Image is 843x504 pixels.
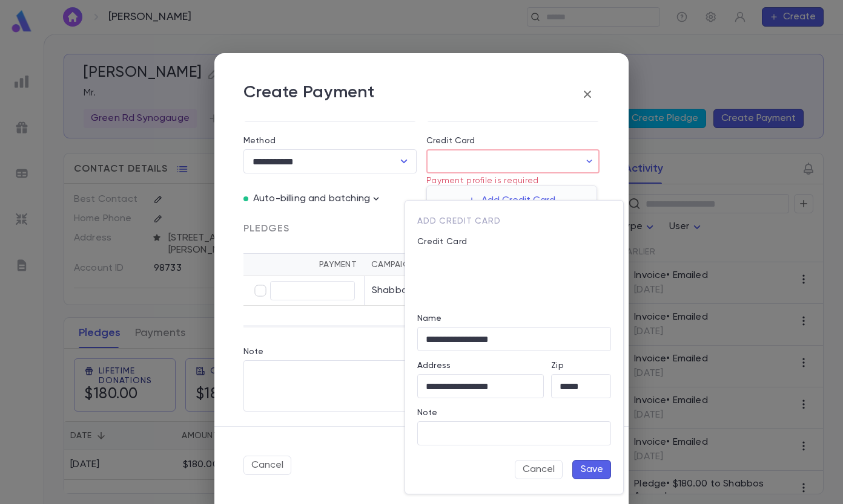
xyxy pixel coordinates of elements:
[417,314,442,323] label: Name
[572,460,611,479] button: Save
[417,408,438,418] label: Note
[417,361,451,370] label: Address
[417,237,611,247] p: Credit Card
[417,217,501,225] span: Add Credit Card
[515,460,563,479] button: Cancel
[551,361,563,370] label: Zip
